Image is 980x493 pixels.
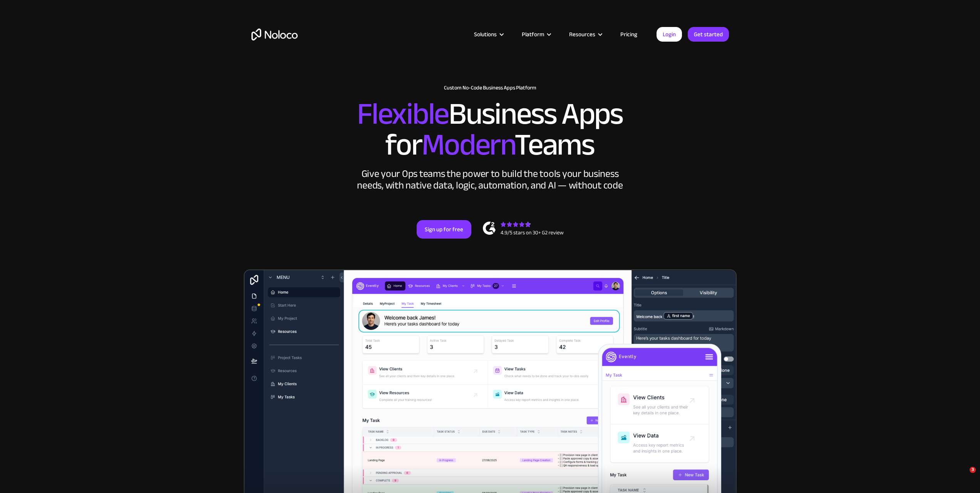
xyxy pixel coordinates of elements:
[657,27,682,42] a: Login
[688,27,729,42] a: Get started
[560,29,611,39] div: Resources
[422,116,514,173] span: Modern
[357,85,449,143] span: Flexible
[355,168,625,191] div: Give your Ops teams the power to build the tools your business needs, with native data, logic, au...
[251,85,729,91] h1: Custom No-Code Business Apps Platform
[954,467,972,485] iframe: Intercom live chat
[611,29,647,39] a: Pricing
[474,29,497,39] div: Solutions
[251,99,729,160] h2: Business Apps for Teams
[522,29,544,39] div: Platform
[464,29,512,39] div: Solutions
[251,29,298,40] a: home
[569,29,595,39] div: Resources
[417,220,471,239] a: Sign up for free
[970,467,976,473] span: 3
[512,29,560,39] div: Platform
